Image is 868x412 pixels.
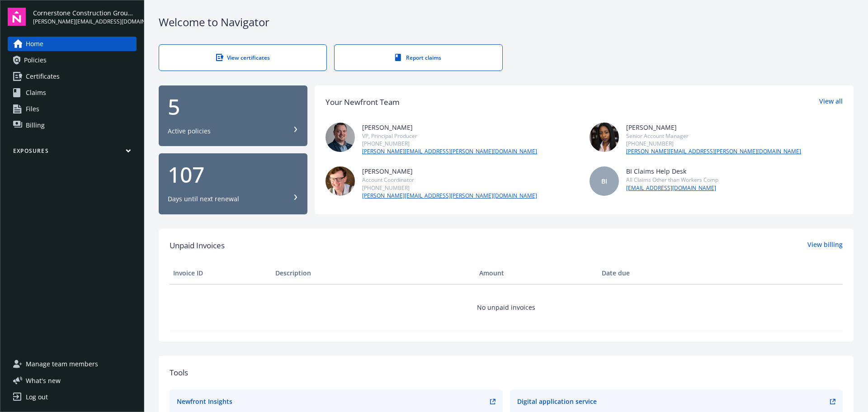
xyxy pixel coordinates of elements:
div: [PHONE_NUMBER] [626,140,801,147]
div: BI Claims Help Desk [626,166,718,176]
div: Senior Account Manager [626,132,801,140]
div: 5 [168,96,298,118]
div: [PHONE_NUMBER] [362,184,537,192]
img: navigator-logo.svg [8,8,26,26]
div: Days until next renewal [168,194,239,204]
span: Cornerstone Construction Group, Inc. [33,8,137,18]
button: Exposures [8,147,137,158]
a: View certificates [159,44,327,71]
div: [PERSON_NAME] [362,123,537,132]
a: View billing [807,240,843,251]
a: [EMAIL_ADDRESS][DOMAIN_NAME] [626,184,718,192]
div: Log out [26,390,48,404]
div: Welcome to Navigator [159,14,854,30]
div: Your Newfront Team [325,96,400,108]
span: Manage team members [26,357,98,371]
div: View certificates [177,54,308,62]
button: What's new [8,376,75,385]
a: Policies [8,53,137,67]
img: photo [325,166,355,196]
a: Billing [8,118,137,133]
th: Description [272,262,476,284]
div: VP, Principal Producer [362,132,537,140]
span: Unpaid Invoices [170,240,225,251]
div: Account Coordinator [362,176,537,184]
span: Billing [26,118,45,133]
a: Home [8,37,137,51]
div: Active policies [168,127,211,136]
th: Amount [476,262,598,284]
a: [PERSON_NAME][EMAIL_ADDRESS][PERSON_NAME][DOMAIN_NAME] [626,147,801,156]
th: Invoice ID [170,262,272,284]
div: Report claims [353,54,484,62]
div: [PERSON_NAME] [626,123,801,132]
th: Date due [598,262,700,284]
div: 107 [168,164,298,185]
a: Certificates [8,69,137,84]
a: [PERSON_NAME][EMAIL_ADDRESS][PERSON_NAME][DOMAIN_NAME] [362,147,537,156]
span: Policies [24,53,47,67]
img: photo [325,123,355,152]
button: 107Days until next renewal [159,153,307,214]
img: photo [590,123,619,152]
a: [PERSON_NAME][EMAIL_ADDRESS][PERSON_NAME][DOMAIN_NAME] [362,192,537,200]
span: Home [26,37,43,51]
div: Newfront Insights [177,397,232,406]
span: Files [26,102,39,116]
div: All Claims Other than Workers Comp [626,176,718,184]
a: View all [819,96,843,108]
button: Cornerstone Construction Group, Inc.[PERSON_NAME][EMAIL_ADDRESS][DOMAIN_NAME] [33,8,137,26]
span: Claims [26,85,46,100]
div: Digital application service [517,397,597,406]
a: Claims [8,85,137,100]
a: Files [8,102,137,116]
span: BI [601,176,607,186]
span: [PERSON_NAME][EMAIL_ADDRESS][DOMAIN_NAME] [33,18,137,26]
div: Tools [170,367,843,379]
a: Manage team members [8,357,137,371]
span: Certificates [26,69,60,84]
button: 5Active policies [159,85,307,147]
div: [PHONE_NUMBER] [362,140,537,147]
span: What ' s new [26,376,61,385]
div: [PERSON_NAME] [362,166,537,176]
td: No unpaid invoices [170,284,843,330]
a: Report claims [334,44,502,71]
